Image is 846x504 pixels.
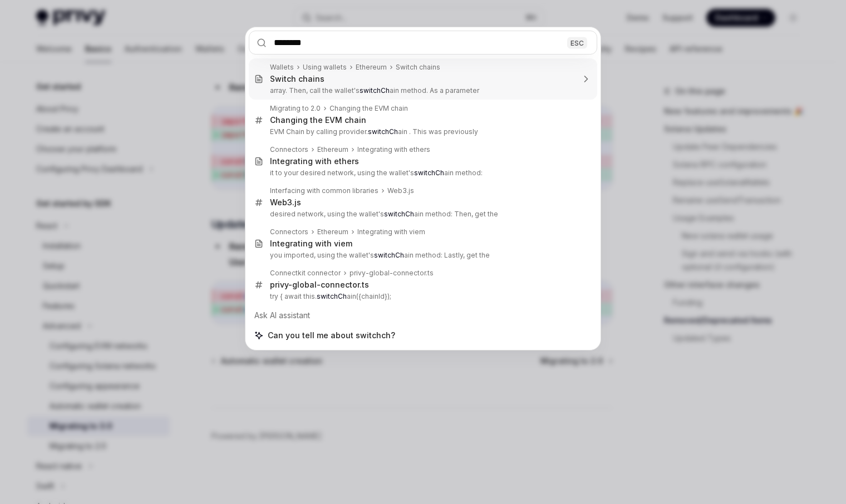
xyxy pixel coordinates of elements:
div: Ethereum [356,63,387,72]
div: Changing the EVM chain [270,115,366,125]
p: EVM Chain by calling provider. ain . This was previously [270,127,574,136]
div: Switch chains [396,63,440,72]
div: Ethereum [317,145,348,154]
b: switchCh [384,210,414,218]
div: Migrating to 2.0 [270,104,321,113]
div: Changing the EVM chain [329,104,408,113]
p: it to your desired network, using the wallet's ain method: [270,169,574,177]
div: Switch chains [270,74,324,84]
div: Ethereum [317,228,348,236]
div: Connectkit connector [270,269,341,278]
div: Using wallets [303,63,347,72]
b: switchCh [374,251,404,259]
p: try { await this. ain({chainId}); [270,292,574,301]
p: array. Then, call the wallet's ain method. As a parameter [270,86,574,95]
p: you imported, using the wallet's ain method: Lastly, get the [270,251,574,260]
div: Ask AI assistant [249,305,597,325]
div: Integrating with viem [270,239,352,249]
div: Wallets [270,63,294,72]
div: Web3.js [387,186,414,195]
b: switchCh [317,292,347,300]
b: switchCh [360,86,390,95]
div: Web3.js [270,197,301,207]
div: Connectors [270,228,308,236]
div: Connectors [270,145,308,154]
p: desired network, using the wallet's ain method: Then, get the [270,210,574,219]
div: privy-global-connector.ts [270,280,369,290]
div: Integrating with viem [357,228,425,236]
div: privy-global-connector.ts [350,269,434,278]
div: Integrating with ethers [357,145,430,154]
div: ESC [567,37,587,48]
span: Can you tell me about switchch? [268,330,395,341]
div: Interfacing with common libraries [270,186,378,195]
div: Integrating with ethers [270,156,359,166]
b: switchCh [414,169,444,177]
b: switchCh [368,127,398,136]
